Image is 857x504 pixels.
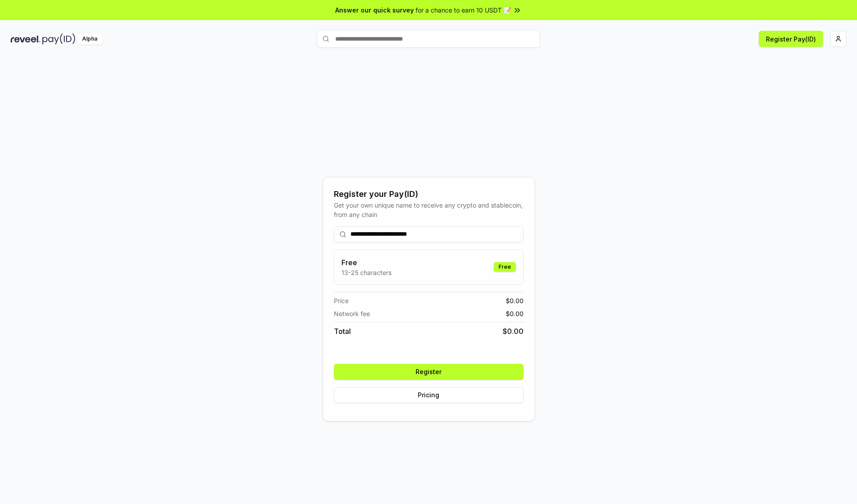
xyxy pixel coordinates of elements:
[506,296,524,305] span: $ 0.00
[334,326,351,337] span: Total
[42,33,75,45] img: pay_id
[506,309,524,318] span: $ 0.00
[77,33,102,45] div: Alpha
[334,200,524,219] div: Get your own unique name to receive any crypto and stablecoin, from any chain
[759,31,823,47] button: Register Pay(ID)
[341,257,391,268] h3: Free
[334,387,524,403] button: Pricing
[503,326,524,337] span: $ 0.00
[494,262,516,272] div: Free
[334,364,524,380] button: Register
[416,5,511,15] span: for a chance to earn 10 USDT 📝
[334,188,524,200] div: Register your Pay(ID)
[334,309,370,318] span: Network fee
[334,296,349,305] span: Price
[11,33,41,45] img: reveel_dark
[335,5,414,15] span: Answer our quick survey
[341,268,391,277] p: 13-25 characters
